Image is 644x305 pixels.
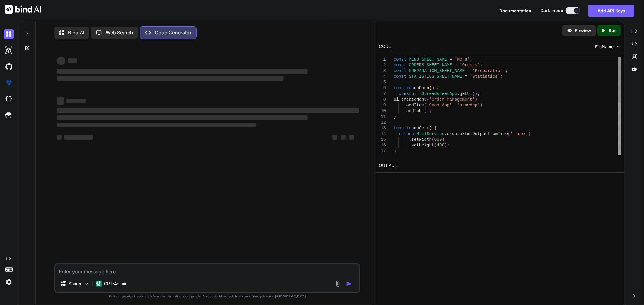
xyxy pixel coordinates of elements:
[499,8,531,13] span: Documentation
[334,280,341,287] img: attachment
[434,143,437,148] span: (
[84,281,89,286] img: Pick Models
[444,143,447,148] span: )
[399,97,401,102] span: .
[404,103,406,108] span: .
[399,131,414,136] span: return
[379,148,386,154] div: 17
[444,131,447,136] span: .
[406,108,424,113] span: addToUi
[437,86,439,90] span: {
[379,68,386,74] div: 3
[394,114,396,119] span: }
[379,108,386,114] div: 10
[346,281,352,287] img: icon
[394,68,406,73] span: const
[460,91,472,96] span: getUi
[394,74,406,79] span: const
[57,76,284,81] span: ‌
[414,86,429,90] span: onOpen
[4,94,14,104] img: cloudideIcon
[465,74,467,79] span: =
[452,103,454,108] span: ,
[457,103,480,108] span: 'showApp'
[57,123,256,127] span: ‌
[349,135,354,140] span: ‌
[472,91,475,96] span: (
[475,97,477,102] span: )
[409,143,411,148] span: .
[540,8,563,14] span: Dark mode
[379,57,386,62] div: 1
[379,80,386,85] div: 5
[341,135,346,140] span: ‌
[427,126,429,130] span: (
[505,68,508,73] span: ;
[616,44,621,49] img: chevron down
[379,137,386,143] div: 15
[595,44,614,50] span: FileName
[470,57,472,62] span: ;
[394,86,414,90] span: function
[460,63,480,68] span: 'Orders'
[57,97,64,105] span: ‌
[57,57,65,65] span: ‌
[421,91,457,96] span: SpreadsheetApp
[429,108,431,113] span: ;
[588,5,634,17] button: Add API Keys
[454,57,469,62] span: 'Menu'
[379,120,386,125] div: 12
[470,74,500,79] span: 'Statistics'
[69,281,82,287] p: Source
[427,108,429,113] span: )
[401,97,427,102] span: createMenu
[427,103,452,108] span: 'Open App'
[416,131,444,136] span: HtmlService
[394,126,414,130] span: function
[409,74,462,79] span: STATISTICS_SHEET_NAME
[104,281,130,287] p: GPT-4o min..
[4,61,14,72] img: githubDark
[4,29,14,39] img: darkChat
[429,126,431,130] span: )
[57,135,62,140] span: ‌
[429,97,475,102] span: 'Order Management'
[379,102,386,108] div: 9
[4,277,14,287] img: settings
[404,108,406,113] span: .
[379,97,386,102] div: 8
[68,29,84,36] p: Bind AI
[379,74,386,80] div: 4
[411,143,434,148] span: setHeight
[575,27,591,33] p: Preview
[57,69,308,74] span: ‌
[442,137,444,142] span: )
[64,135,93,140] span: ‌
[379,154,386,160] div: 18
[379,125,386,131] div: 13
[447,131,508,136] span: createHtmlOutputFromFile
[379,91,386,97] div: 7
[411,137,431,142] span: setWidth
[409,137,411,142] span: .
[399,91,411,96] span: const
[434,137,442,142] span: 600
[4,45,14,55] img: darkAi-studio
[457,91,460,96] span: .
[96,281,102,287] img: GPT-4o mini
[379,143,386,148] div: 16
[416,91,419,96] span: =
[409,68,465,73] span: PREPARATION_SHEET_NAME
[528,131,530,136] span: )
[500,74,502,79] span: ;
[449,57,452,62] span: =
[480,103,482,108] span: )
[409,63,452,68] span: ORDERS_SHEET_NAME
[437,143,444,148] span: 400
[472,68,505,73] span: 'Preparation'
[57,108,359,113] span: ‌
[54,294,360,299] p: Bind can provide inaccurate information, including about people. Always double-check its answers....
[414,126,427,130] span: doGet
[477,91,480,96] span: ;
[424,103,426,108] span: (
